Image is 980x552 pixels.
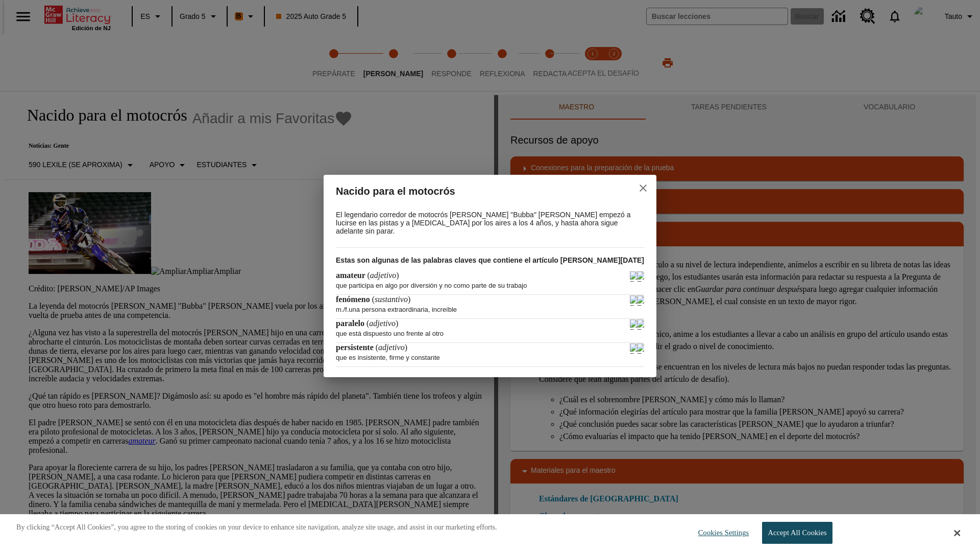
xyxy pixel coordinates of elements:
[630,295,637,306] img: Reproducir - fenómeno
[375,295,408,304] span: sustantivo
[16,522,497,533] p: By clicking “Accept All Cookies”, you agree to the storing of cookies on your device to enhance s...
[345,306,349,313] span: f.
[630,343,637,354] img: Reproducir - persistente
[637,271,644,282] img: Detener - amateur
[378,343,405,352] span: adjetivo
[336,319,366,328] span: paralelo
[336,183,614,199] h2: Nacido para el motocrós
[637,319,644,330] img: Detener - paralelo
[336,248,644,271] h3: Estas son algunas de las palabras claves que contiene el artículo [PERSON_NAME][DATE]
[369,319,396,328] span: adjetivo
[336,295,410,304] h4: ( )
[336,343,407,352] h4: ( )
[336,319,398,328] h4: ( )
[370,271,397,280] span: adjetivo
[336,325,642,337] p: que está dispuesto uno frente al otro
[336,211,642,235] p: El legendario corredor de motocrós [PERSON_NAME] "Bubba" [PERSON_NAME] empezó a lucirse en las pi...
[336,277,642,289] p: que participa en algo por diversión y no como parte de su trabajo
[336,306,343,313] span: m.
[637,343,644,354] img: Detener - persistente
[689,522,753,543] button: Cookies Settings
[631,176,655,200] button: close
[336,271,399,280] h4: ( )
[336,271,367,280] span: amateur
[630,319,637,330] img: Reproducir - paralelo
[336,349,642,361] p: que es insistente, firme y constante
[336,301,642,313] p: / una persona extraordinaria, increíble
[954,528,960,538] button: Close
[336,295,372,304] span: fenómeno
[762,522,832,544] button: Accept All Cookies
[336,343,376,352] span: persistente
[630,271,637,282] img: Reproducir - amateur
[637,295,644,306] img: Detener - fenómeno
